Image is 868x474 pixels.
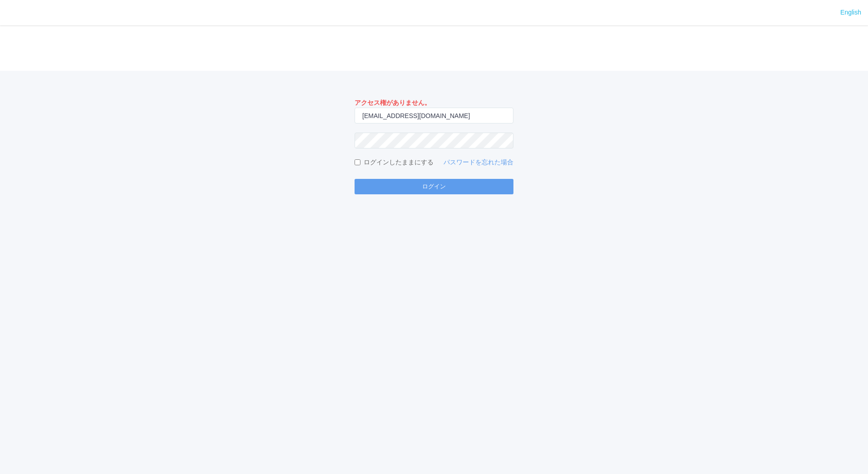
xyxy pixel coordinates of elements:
[444,158,513,166] a: パスワードを忘れた場合
[355,159,360,165] input: ログインしたままにする
[355,99,431,106] span: アクセス権がありません。
[355,108,513,123] input: メールアドレス
[355,158,434,167] label: ログインしたままにする
[355,179,513,194] button: ログイン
